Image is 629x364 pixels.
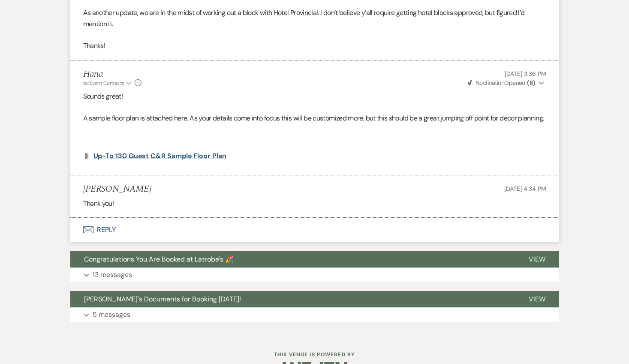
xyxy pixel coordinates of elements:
[504,185,546,193] span: [DATE] 4:34 PM
[83,7,546,29] p: As another update, we are in the midst of working out a block with Hotel Provincial. I don’t beli...
[529,255,545,264] span: View
[93,153,226,159] a: Up-to 130 Guest C&R Sample Floor Plan
[83,69,141,80] h5: Hana
[84,295,241,304] span: [PERSON_NAME]'s Documents for Booking [DATE]!
[70,268,559,282] button: 13 messages
[515,251,559,268] button: View
[70,291,515,307] button: [PERSON_NAME]'s Documents for Booking [DATE]!
[84,255,234,264] span: Congratulations You Are Booked at Latrobe's 🎉
[83,40,546,51] p: Thanks!
[476,79,504,87] span: Notification
[70,307,559,322] button: 5 messages
[93,151,226,160] span: Up-to 130 Guest C&R Sample Floor Plan
[468,79,536,87] span: Opened
[83,184,151,195] h5: [PERSON_NAME]
[505,70,546,78] span: [DATE] 3:36 PM
[83,198,546,209] p: Thank you!
[93,269,132,280] p: 13 messages
[83,80,124,87] span: to: Event Contacts
[83,113,546,124] p: A sample floor plan is attached here. As your details come into focus this will be customized mor...
[83,79,132,87] button: to: Event Contacts
[515,291,559,307] button: View
[70,218,559,242] button: Reply
[70,251,515,268] button: Congratulations You Are Booked at Latrobe's 🎉
[83,91,546,102] p: Sounds great!
[466,78,546,87] button: NotificationOpened (6)
[529,295,545,304] span: View
[527,79,535,87] strong: ( 6 )
[93,309,130,320] p: 5 messages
